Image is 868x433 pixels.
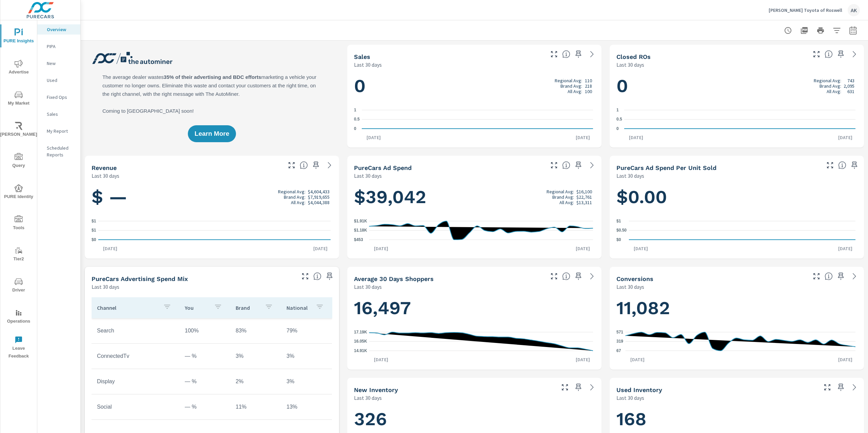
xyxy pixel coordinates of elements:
[616,172,644,180] p: Last 30 days
[835,271,846,282] span: Save this to your personalized report
[587,49,597,60] a: See more details in report
[354,394,382,402] p: Last 30 days
[354,108,356,112] text: 1
[92,283,119,291] p: Last 30 days
[230,373,281,390] td: 2%
[300,271,311,282] button: Make Fullscreen
[830,24,844,37] button: Apply Filters
[576,189,592,194] p: $16,100
[230,322,281,339] td: 83%
[2,215,35,232] span: Tools
[354,408,595,431] h1: 326
[825,272,833,280] span: The number of dealer-specified goals completed by a visitor. [Source: This data is provided by th...
[616,117,622,122] text: 0.5
[616,330,623,334] text: 571
[626,356,649,363] p: [DATE]
[2,309,35,325] span: Operations
[281,348,332,365] td: 3%
[354,186,595,209] h1: $39,042
[324,271,335,282] span: Save this to your personalized report
[179,322,230,339] td: 100%
[92,219,96,223] text: $1
[37,58,80,68] div: New
[587,382,597,393] a: See more details in report
[354,386,398,393] h5: New Inventory
[354,330,367,334] text: 17.19K
[37,24,80,35] div: Overview
[833,356,857,363] p: [DATE]
[585,89,592,94] p: 100
[820,83,841,89] p: Brand Avg:
[616,283,644,291] p: Last 30 days
[354,164,412,171] h5: PureCars Ad Spend
[281,373,332,390] td: 3%
[555,78,582,83] p: Regional Avg:
[2,122,35,138] span: [PERSON_NAME]
[2,153,35,170] span: Query
[847,89,854,94] p: 631
[0,20,37,363] div: nav menu
[797,24,811,37] button: "Export Report to PDF"
[47,145,75,158] p: Scheduled Reports
[616,219,621,223] text: $1
[573,160,584,171] span: Save this to your personalized report
[92,275,188,282] h5: PureCars Advertising Spend Mix
[195,131,229,137] span: Learn More
[354,53,370,60] h5: Sales
[230,348,281,365] td: 3%
[354,348,367,353] text: 14.91K
[560,83,582,89] p: Brand Avg:
[616,339,623,344] text: 319
[573,271,584,282] span: Save this to your personalized report
[185,304,209,311] p: You
[616,164,716,171] h5: PureCars Ad Spend Per Unit Sold
[37,92,80,102] div: Fixed Ops
[629,245,653,252] p: [DATE]
[37,41,80,51] div: PIPA
[549,49,559,60] button: Make Fullscreen
[2,336,35,360] span: Leave Feedback
[308,194,330,200] p: $7,919,655
[369,356,393,363] p: [DATE]
[849,160,860,171] span: Save this to your personalized report
[324,160,335,171] a: See more details in report
[362,134,386,141] p: [DATE]
[308,189,330,194] p: $4,604,433
[559,200,574,205] p: All Avg:
[838,161,846,169] span: Average cost of advertising per each vehicle sold at the dealer over the selected date range. The...
[587,271,597,282] a: See more details in report
[37,75,80,85] div: Used
[552,194,574,200] p: Brand Avg:
[616,126,619,131] text: 0
[97,304,158,311] p: Channel
[2,28,35,45] span: PURE Insights
[2,278,35,294] span: Driver
[822,382,833,393] button: Make Fullscreen
[825,160,835,171] button: Make Fullscreen
[844,83,854,89] p: 2,095
[616,53,651,60] h5: Closed ROs
[571,134,595,141] p: [DATE]
[811,49,822,60] button: Make Fullscreen
[300,161,308,169] span: Total sales revenue over the selected date range. [Source: This data is sourced from the dealer’s...
[562,50,570,58] span: Number of vehicles sold by the dealership over the selected date range. [Source: This data is sou...
[92,228,96,233] text: $1
[354,275,434,282] h5: Average 30 Days Shoppers
[559,382,570,393] button: Make Fullscreen
[313,272,321,280] span: This table looks at how you compare to the amount of budget you spend per channel as opposed to y...
[284,194,305,200] p: Brand Avg:
[354,237,363,242] text: $453
[814,24,827,37] button: Print Report
[616,348,621,353] text: 67
[98,245,122,252] p: [DATE]
[616,237,621,242] text: $0
[827,89,841,94] p: All Avg:
[616,61,644,69] p: Last 30 days
[848,4,860,16] div: AK
[47,43,75,50] p: PIPA
[616,386,662,393] h5: Used Inventory
[47,60,75,67] p: New
[286,160,297,171] button: Make Fullscreen
[291,200,305,205] p: All Avg:
[2,60,35,76] span: Advertise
